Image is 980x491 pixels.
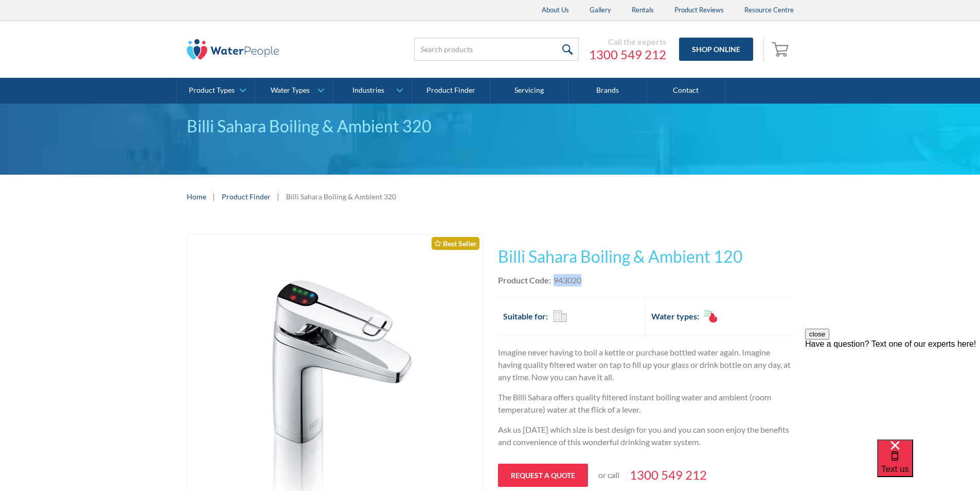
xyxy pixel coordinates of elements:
[414,38,579,61] input: Search products
[805,329,980,452] iframe: podium webchat widget prompt
[276,190,281,202] div: |
[187,114,794,139] div: Billi Sahara Boiling & Ambient 320
[589,47,666,62] a: 1300 549 212
[211,190,217,202] div: |
[568,78,647,104] a: Brands
[271,86,310,95] div: Water Types
[222,191,271,202] a: Product Finder
[589,37,666,47] div: Call the experts
[554,274,581,286] div: 943020
[189,86,235,95] div: Product Types
[498,391,794,416] p: The Billi Sahara offers quality filtered instant boiling water and ambient (room temperature) wat...
[503,310,548,323] h2: Suitable for:
[333,78,411,104] a: Industries
[498,424,794,448] p: Ask us [DATE] which size is best design for you and you can soon enjoy the benefits and convenien...
[187,39,279,60] img: The Water People
[490,78,568,104] a: Servicing
[352,86,384,95] div: Industries
[877,439,980,491] iframe: podium webchat widget bubble
[255,78,333,104] a: Water Types
[498,464,588,487] a: Request a quote
[679,38,753,61] a: Shop Online
[772,41,791,57] img: shopping cart
[286,191,396,202] div: Billi Sahara Boiling & Ambient 320
[630,466,707,484] a: 1300 549 212
[498,275,551,285] strong: Product Code:
[769,37,794,62] a: Open empty cart
[647,78,725,104] a: Contact
[598,469,619,481] p: or call
[187,191,206,202] a: Home
[432,237,479,250] div: Best Seller
[498,346,794,383] p: Imagine never having to boil a kettle or purchase bottled water again. Imagine having quality fil...
[412,78,490,104] a: Product Finder
[651,310,699,323] h2: Water types:
[177,78,255,104] a: Product Types
[498,244,794,269] h1: Billi Sahara Boiling & Ambient 120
